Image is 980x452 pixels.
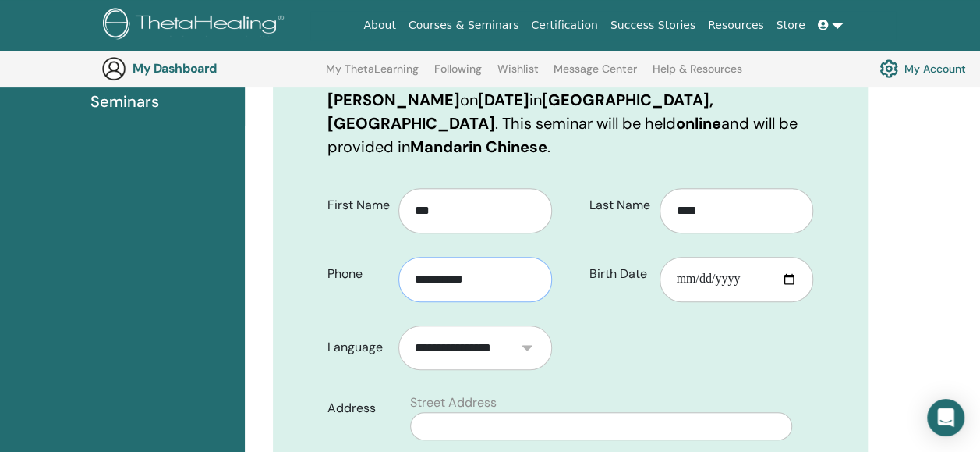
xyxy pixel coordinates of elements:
[770,11,812,40] a: Store
[879,55,966,82] a: My Account
[103,8,289,43] img: logo.png
[101,56,126,81] img: generic-user-icon.jpg
[702,11,770,40] a: Resources
[402,11,525,40] a: Courses & Seminars
[410,137,547,157] b: Mandarin Chinese
[578,259,660,289] label: Birth Date
[357,11,402,40] a: About
[653,62,742,87] a: Help & Resources
[478,90,529,110] b: [DATE]
[316,259,398,289] label: Phone
[327,65,813,158] p: You are registering for on in . This seminar will be held and will be provided in .
[326,62,419,87] a: My ThetaLearning
[927,399,964,436] div: Open Intercom Messenger
[676,113,721,133] b: online
[327,90,713,133] b: [GEOGRAPHIC_DATA], [GEOGRAPHIC_DATA]
[316,190,398,220] label: First Name
[316,333,398,362] label: Language
[497,62,539,87] a: Wishlist
[525,11,603,40] a: Certification
[316,393,401,423] label: Address
[879,55,898,82] img: cog.svg
[410,393,497,412] label: Street Address
[327,66,599,110] b: Basic DNA with [PERSON_NAME]
[604,11,702,40] a: Success Stories
[434,62,482,87] a: Following
[90,66,232,113] span: Completed Seminars
[133,61,288,76] h3: My Dashboard
[578,190,660,220] label: Last Name
[554,62,637,87] a: Message Center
